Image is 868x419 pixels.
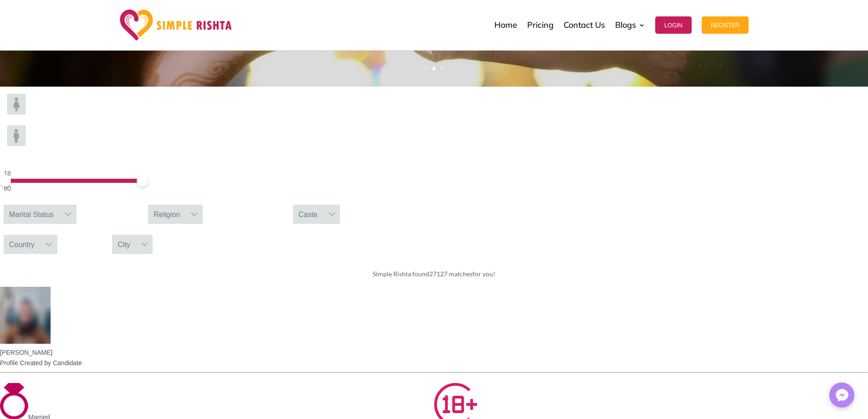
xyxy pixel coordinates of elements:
button: Register [702,16,749,34]
div: Country [4,235,40,254]
a: Contact Us [564,2,605,48]
a: Pricing [527,2,554,48]
div: Caste [293,205,323,224]
span: 27127 matches [429,270,473,278]
div: 18 [4,168,141,179]
a: Blogs [615,2,645,48]
a: 2 [432,67,436,70]
a: Home [494,2,517,48]
a: 1 [425,67,428,70]
div: 80 [4,183,141,194]
button: Login [655,16,692,34]
a: 3 [440,67,443,70]
a: Login [655,2,692,48]
span: Simple Rishta found for you! [373,270,495,278]
div: Marital Status [4,205,59,224]
a: Register [702,2,749,48]
div: City [112,235,136,254]
div: Religion [148,205,185,224]
img: Messenger [833,386,851,404]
